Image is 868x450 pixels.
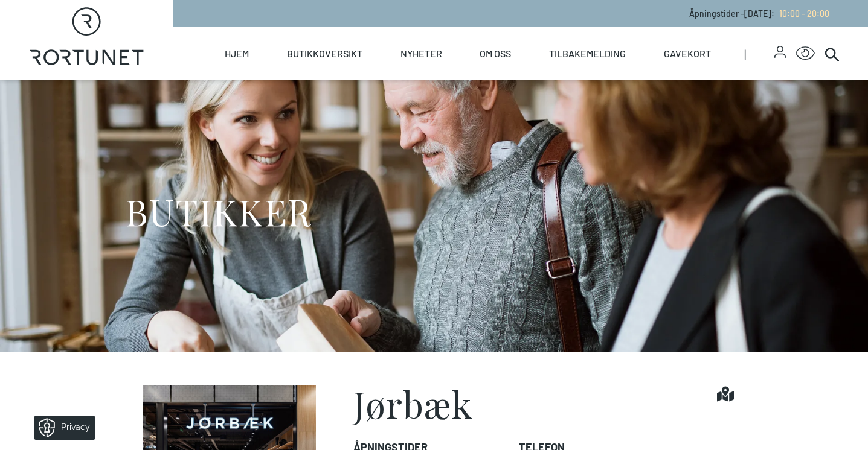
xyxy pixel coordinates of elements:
[774,8,829,19] a: 10:00 - 20:00
[12,411,111,444] iframe: Manage Preferences
[828,220,858,227] div: © Mappedin
[664,27,711,80] a: Gavekort
[796,44,815,63] button: Open Accessibility Menu
[125,189,312,234] h1: BUTIKKER
[744,27,774,80] span: |
[225,27,249,80] a: Hjem
[825,218,868,227] details: Attribution
[549,27,626,80] a: Tilbakemelding
[480,27,511,80] a: Om oss
[287,27,362,80] a: Butikkoversikt
[400,27,442,80] a: Nyheter
[779,8,829,19] span: 10:00 - 20:00
[353,385,473,422] h1: Jørbæk
[689,7,829,20] p: Åpningstider - [DATE] :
